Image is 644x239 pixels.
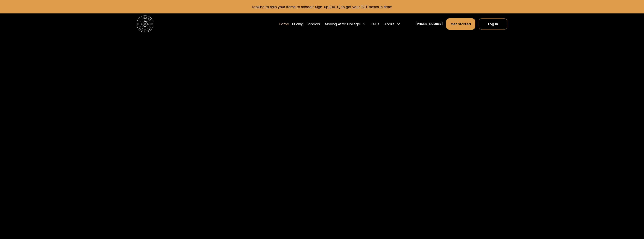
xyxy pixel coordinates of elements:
[292,18,303,30] a: Pricing
[307,18,320,30] a: Schools
[137,16,154,32] img: Storage Scholars main logo
[384,21,394,27] div: About
[415,22,443,26] a: [PHONE_NUMBER]
[371,18,379,30] a: FAQs
[252,4,392,9] a: Looking to ship your items to school? Sign-up [DATE] to get your FREE boxes in time!
[446,18,475,30] a: Get Started
[479,18,507,30] a: Log In
[325,21,360,27] div: Moving After College
[279,18,289,30] a: Home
